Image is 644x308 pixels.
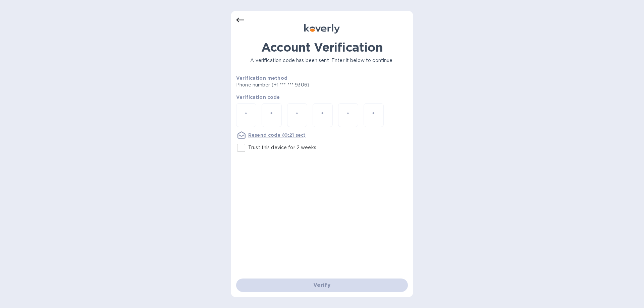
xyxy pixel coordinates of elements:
[248,132,306,138] u: Resend code (0:21 sec)
[248,144,316,151] p: Trust this device for 2 weeks
[236,75,287,81] b: Verification method
[236,94,408,101] p: Verification code
[236,40,408,54] h1: Account Verification
[236,81,361,88] p: Phone number (+1 *** *** 9306)
[236,57,408,64] p: A verification code has been sent. Enter it below to continue.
